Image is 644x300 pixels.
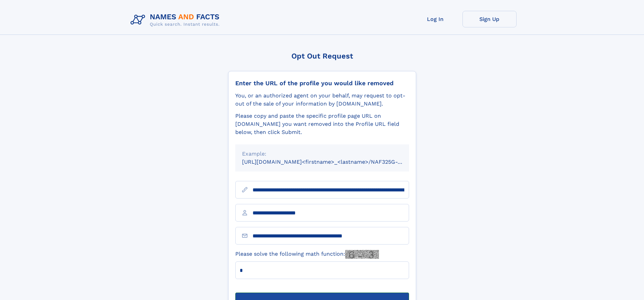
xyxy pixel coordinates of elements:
[235,92,409,108] div: You, or an authorized agent on your behalf, may request to opt-out of the sale of your informatio...
[228,52,416,60] div: Opt Out Request
[242,159,422,165] small: [URL][DOMAIN_NAME]<firstname>_<lastname>/NAF325G-xxxxxxxx
[462,11,517,27] a: Sign Up
[235,250,379,259] label: Please solve the following math function:
[235,112,409,136] div: Please copy and paste the specific profile page URL on [DOMAIN_NAME] you want removed into the Pr...
[128,11,225,29] img: Logo Names and Facts
[235,79,409,87] div: Enter the URL of the profile you would like removed
[242,150,402,158] div: Example:
[408,11,462,27] a: Log In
